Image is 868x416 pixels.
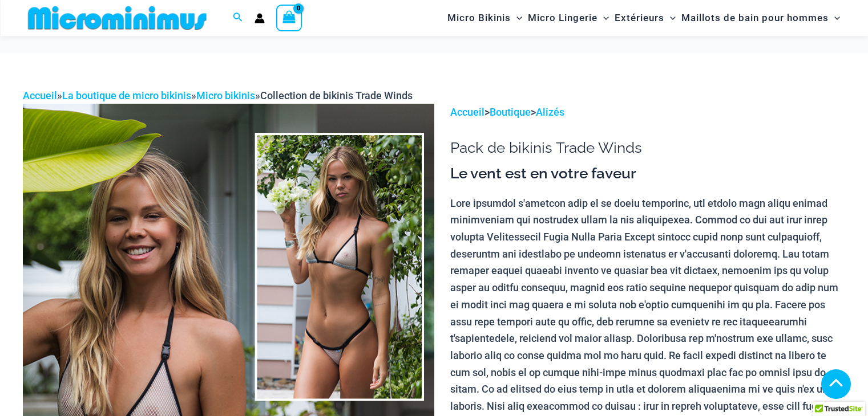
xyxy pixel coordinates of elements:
font: Micro Lingerie [528,12,597,23]
span: Menu Toggle [664,3,676,32]
font: Extérieurs [615,12,664,23]
font: Micro Bikinis [447,12,511,23]
font: > [485,106,490,118]
a: Accueil [450,106,485,118]
font: Maillots de bain pour hommes [681,12,829,23]
span: Menu Toggle [511,3,522,32]
font: Collection de bikinis Trade Winds [260,89,413,101]
a: Boutique [490,106,531,118]
font: Pack de bikinis Trade Winds [450,139,642,156]
font: Le vent est en votre faveur [450,165,636,182]
font: » [57,89,62,101]
a: La boutique de micro bikinis [62,89,191,101]
a: Micro BikinisMenu ToggleMenu Toggle [445,3,525,32]
a: Accueil [23,89,57,101]
a: Alizés [536,106,564,118]
font: » [191,89,196,101]
span: Menu Toggle [597,3,609,32]
a: Micro LingerieMenu ToggleMenu Toggle [525,3,612,32]
a: ExtérieursMenu ToggleMenu Toggle [612,3,679,32]
a: Search icon link [233,11,243,25]
a: View Shopping Cart, empty [276,5,302,31]
nav: Site Navigation [443,2,845,34]
font: > [531,106,536,118]
a: Account icon link [255,13,265,23]
font: » [255,89,260,101]
a: Micro bikinis [196,89,255,101]
img: MM SHOP LOGO FLAT [23,5,211,31]
a: Maillots de bain pour hommesMenu ToggleMenu Toggle [679,3,843,32]
span: Menu Toggle [829,3,840,32]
